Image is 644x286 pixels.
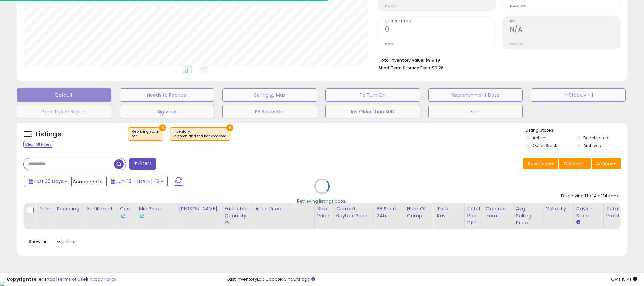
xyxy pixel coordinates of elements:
button: Selling @ Max [222,88,317,102]
button: In Stock V < 1 [531,88,626,102]
span: $0.26 [432,65,444,71]
b: Total Inventory Value: [379,57,424,63]
div: seller snap | | [7,276,116,283]
button: Replenishment Data [428,88,523,102]
li: $9,949 [379,56,615,64]
small: Prev: 0.00% [510,4,526,8]
span: 2025-08-12 15:41 GMT [611,276,637,282]
button: Inv Older than 30D [325,105,420,118]
button: To Turn On [325,88,420,102]
span: ROI [510,20,620,23]
small: Prev: $0.00 [385,4,401,8]
button: Zoro Replen Report [17,105,111,118]
h2: 0 [385,25,495,35]
span: Ordered Items [385,20,495,23]
small: Prev: N/A [510,42,523,46]
button: Big View [120,105,214,118]
strong: Copyright [7,276,31,282]
button: Default [17,88,111,102]
small: Prev: 0 [385,42,394,46]
div: Retrieving listings data.. [297,198,347,204]
b: Short Term Storage Fees: [379,65,431,71]
a: Terms of Use [57,276,86,282]
button: BB Below Min [222,105,317,118]
button: Fbm [428,105,523,118]
a: Privacy Policy [87,276,116,282]
div: Last InventoryLab Update: 3 hours ago. [227,276,637,283]
button: Needs to Reprice [120,88,214,102]
h2: N/A [510,25,620,35]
